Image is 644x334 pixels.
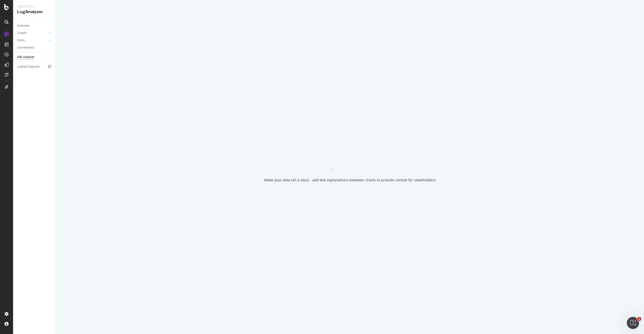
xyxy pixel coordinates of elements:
[17,38,25,43] div: Visits
[17,55,52,60] a: URL Explorer
[17,45,52,50] a: Conversions
[17,4,52,9] div: Analytics
[17,55,34,60] div: URL Explorer
[332,151,368,170] div: animation
[17,64,52,69] a: Logfiles Explorer
[17,64,39,69] div: Logfiles Explorer
[17,45,34,50] div: Conversions
[17,23,52,28] a: Overview
[17,9,52,15] div: LogAnalyzer
[637,317,641,321] span: 1
[17,30,26,36] div: Crawls
[264,178,436,183] div: Make your data tell a story - add text explanations between charts to provide context for stakeho...
[627,317,639,329] iframe: Intercom live chat
[17,38,47,43] a: Visits
[17,23,29,28] div: Overview
[17,30,47,36] a: Crawls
